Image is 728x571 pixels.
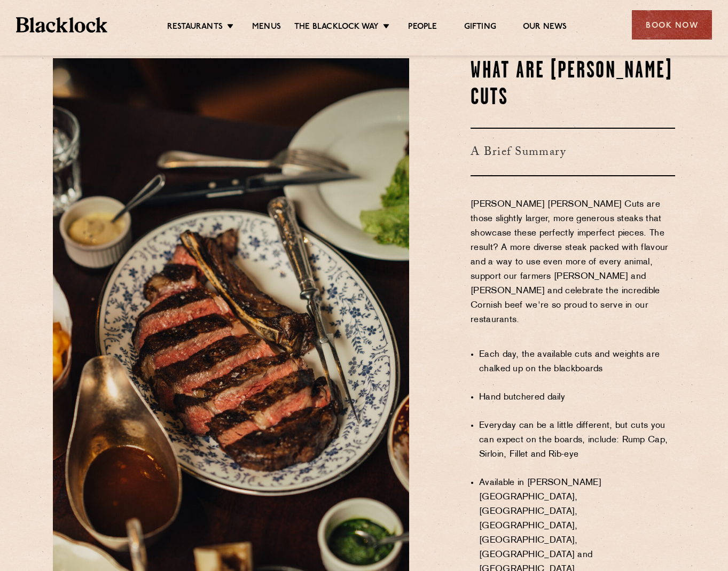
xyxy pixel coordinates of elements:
[471,128,675,176] h3: A Brief Summary
[479,419,675,462] li: Everyday can be a little different, but cuts you can expect on the boards, include: Rump Cap, Sir...
[294,22,379,34] a: The Blacklock Way
[523,22,567,34] a: Our News
[479,390,675,405] li: Hand butchered daily
[252,22,281,34] a: Menus
[16,17,107,33] img: BL_Textured_Logo-footer-cropped.svg
[632,10,712,40] div: Book Now
[479,348,675,377] li: Each day, the available cuts and weights are chalked up on the blackboards
[408,22,437,34] a: People
[471,58,675,112] h2: What Are [PERSON_NAME] Cuts
[471,198,675,342] p: [PERSON_NAME] [PERSON_NAME] Cuts are those slightly larger, more generous steaks that showcase th...
[464,22,496,34] a: Gifting
[167,22,223,34] a: Restaurants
